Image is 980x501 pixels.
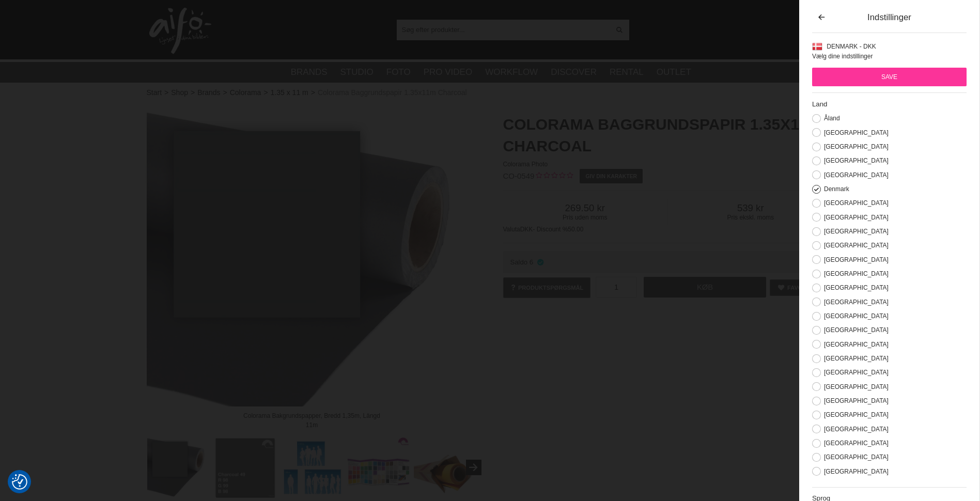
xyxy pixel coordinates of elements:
i: På lager [536,258,545,266]
span: - Discount % [533,226,568,233]
label: [GEOGRAPHIC_DATA] [821,228,889,235]
img: Supplied in robust packaging [414,436,476,499]
a: Start [147,87,162,98]
label: [GEOGRAPHIC_DATA] [821,270,889,277]
span: > [223,87,227,98]
span: Pris ekskl. moms [667,214,834,221]
label: [GEOGRAPHIC_DATA] [821,214,889,221]
label: [GEOGRAPHIC_DATA] [821,383,889,390]
button: Samtykkepræferencer [12,473,27,491]
a: Studio [340,66,374,79]
span: DKK [520,226,533,233]
label: [GEOGRAPHIC_DATA] [821,468,889,475]
span: 269.50 [503,202,667,214]
label: [GEOGRAPHIC_DATA] [821,369,889,376]
h2: Land [812,100,967,109]
a: Produktspørgsmål [503,277,591,298]
div: Indstillinger [819,11,960,24]
a: Giv din karakter [580,169,643,183]
span: > [263,87,268,98]
span: > [191,87,195,98]
img: Seamless Paper Width Comparison [281,436,343,499]
a: Brands [197,87,220,98]
a: Foto [386,66,411,79]
a: 1.35 x 11 m [271,87,308,98]
span: CO-0549 [503,171,535,180]
span: Colorama Baggrundspapir 1.35x11m Charcoal [318,87,467,98]
img: Colorama Bakgrundspapper, Bredd 1,35m, Längd 11m [147,103,477,434]
span: Vælg dine indstillinger [812,53,873,60]
label: [GEOGRAPHIC_DATA] [821,284,889,291]
label: [GEOGRAPHIC_DATA] [821,129,889,136]
label: [GEOGRAPHIC_DATA] [821,355,889,362]
a: Shop [171,87,188,98]
span: Denmark - DKK [827,43,876,50]
label: [GEOGRAPHIC_DATA] [821,440,889,447]
button: Next [466,460,481,475]
h1: Colorama Baggrundspapir 1.35x11m Charcoal [503,114,834,157]
span: Colorama Photo [503,161,548,168]
a: Rental [610,66,644,79]
label: [GEOGRAPHIC_DATA] [821,312,889,320]
input: Søg efter produkter... [397,22,610,37]
img: Revisit consent button [12,474,27,490]
label: [GEOGRAPHIC_DATA] [821,199,889,207]
label: Åland [821,115,840,122]
a: Discover [551,66,597,79]
label: [GEOGRAPHIC_DATA] [821,171,889,179]
a: Favoritter [770,279,831,296]
img: logo.png [149,8,211,54]
img: Order the Colorama color chart to see the colors live [347,436,410,499]
span: > [164,87,168,98]
span: Pris uden moms [503,214,667,221]
label: [GEOGRAPHIC_DATA] [821,143,889,150]
label: Denmark [821,185,849,193]
label: [GEOGRAPHIC_DATA] [821,426,889,433]
a: Køb [644,277,767,298]
a: Workflow [485,66,538,79]
input: Save [812,68,967,86]
a: Outlet [657,66,691,79]
span: Saldo [510,258,527,266]
label: [GEOGRAPHIC_DATA] [821,397,889,404]
img: DK [812,41,822,52]
img: Colorama Bakgrundspapper, Bredd 1,35m, Längd 11m [147,436,210,499]
label: [GEOGRAPHIC_DATA] [821,326,889,334]
label: [GEOGRAPHIC_DATA] [821,341,889,348]
span: Valuta [503,226,520,233]
span: 50.00 [568,226,583,233]
label: [GEOGRAPHIC_DATA] [821,453,889,461]
label: [GEOGRAPHIC_DATA] [821,242,889,249]
label: [GEOGRAPHIC_DATA] [821,299,889,306]
div: Colorama Bakgrundspapper, Bredd 1,35m, Längd 11m [229,406,395,434]
span: > [311,87,315,98]
a: Pro Video [424,66,472,79]
span: 6 [530,258,533,266]
img: Charcoal 49 - Kalibrerad Monitor Adobe RGB 6500K [214,436,276,499]
div: Kundebed&#248;mmelse: 0 [534,171,573,182]
label: [GEOGRAPHIC_DATA] [821,256,889,263]
label: [GEOGRAPHIC_DATA] [821,157,889,164]
span: 539 [667,202,834,214]
label: [GEOGRAPHIC_DATA] [821,411,889,418]
a: Brands [291,66,328,79]
a: Colorama [230,87,261,98]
